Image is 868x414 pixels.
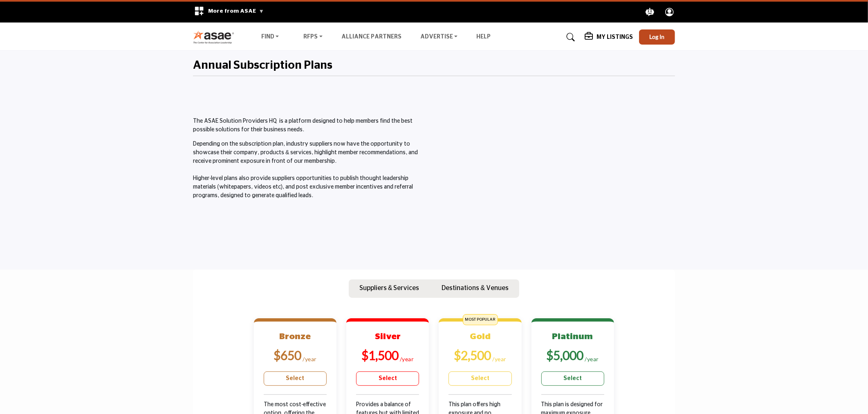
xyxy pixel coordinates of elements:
div: My Listings [585,32,633,42]
h2: Annual Subscription Plans [193,59,332,73]
button: Log In [639,29,675,45]
b: $2,500 [454,348,491,362]
a: Select [356,371,419,386]
p: Suppliers & Services [359,283,419,293]
b: $5,000 [546,348,583,362]
a: Select [449,371,511,386]
a: Search [559,31,581,44]
h5: My Listings [597,34,633,41]
sub: /year [400,355,414,362]
p: Depending on the subscription plan, industry suppliers now have the opportunity to showcase their... [193,140,430,200]
sub: /year [303,355,317,362]
span: Log In [650,33,665,40]
b: Gold [470,332,491,341]
a: Alliance Partners [341,34,401,40]
sub: /year [585,355,599,362]
img: Site Logo [193,30,238,44]
b: Silver [375,332,401,341]
a: RFPs [298,32,328,43]
a: Select [541,371,604,386]
b: $1,500 [361,348,399,362]
button: Suppliers & Services [349,279,430,298]
span: MOST POPULAR [463,314,498,325]
a: Help [476,34,491,40]
span: More from ASAE [208,8,264,14]
p: The ASAE Solution Providers HQ is a platform designed to help members find the best possible solu... [193,117,430,134]
a: Advertise [415,32,464,43]
button: Destinations & Venues [431,279,520,298]
iframe: Master the ASAE Marketplace and Start by Claiming Your Listing [438,117,675,250]
a: Find [256,32,285,43]
p: Destinations & Venues [442,283,509,293]
sub: /year [492,355,507,362]
div: More from ASAE [189,2,269,22]
b: Bronze [280,332,311,341]
a: Select [264,371,327,386]
b: Platinum [552,332,593,341]
b: $650 [274,348,301,362]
